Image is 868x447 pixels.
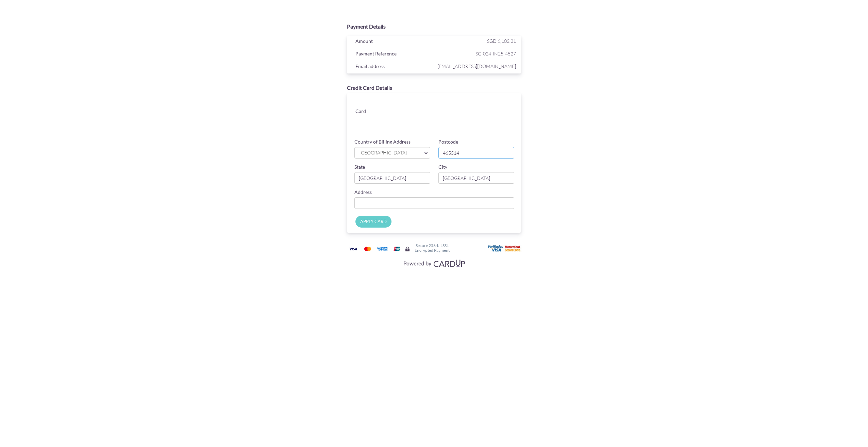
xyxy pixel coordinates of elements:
[436,62,516,70] span: [EMAIL_ADDRESS][DOMAIN_NAME]
[354,147,430,159] a: [GEOGRAPHIC_DATA]
[359,149,419,156] span: [GEOGRAPHIC_DATA]
[398,100,515,112] iframe: Secure card number input frame
[346,245,360,253] img: Visa
[347,84,521,92] div: Credit Card Details
[354,189,372,196] label: Address
[457,115,515,127] iframe: Secure card security code input frame
[350,49,436,60] div: Payment Reference
[354,138,411,145] label: Country of Billing Address
[347,23,521,31] div: Payment Details
[350,37,436,47] div: Amount
[488,245,522,252] img: User card
[398,115,456,127] iframe: Secure card expiration date input frame
[390,245,404,253] img: Union Pay
[438,138,458,145] label: Postcode
[438,164,447,170] label: City
[375,245,389,253] img: American Express
[415,243,450,252] h6: Secure 256-bit SSL Encrypted Payment
[355,216,391,228] input: APPLY CARD
[350,107,393,117] div: Card
[487,38,516,44] span: SGD 6,102.21
[400,257,468,269] img: Visa, Mastercard
[405,246,410,252] img: Secure lock
[361,245,374,253] img: Mastercard
[354,164,365,170] label: State
[436,49,516,58] span: SG-024-IN25-4527
[350,62,436,72] div: Email address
